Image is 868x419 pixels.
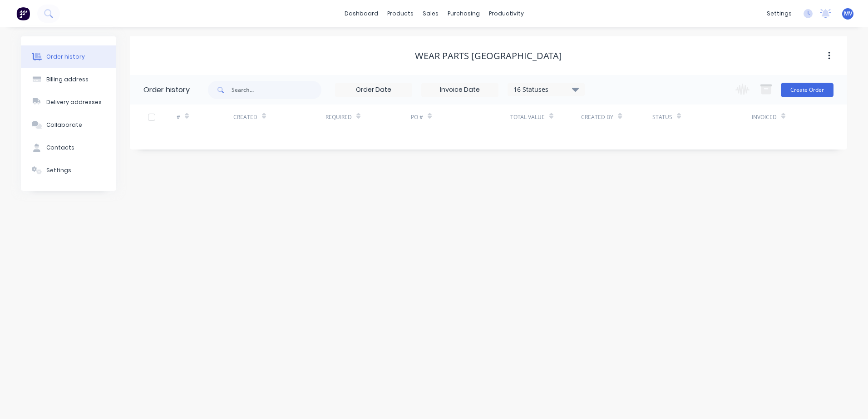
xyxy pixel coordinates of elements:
button: Create Order [781,83,833,97]
button: Collaborate [21,114,116,136]
button: Delivery addresses [21,91,116,114]
div: Created By [581,105,652,130]
div: Order history [143,85,190,95]
div: Status [652,113,672,121]
div: Order history [46,53,85,61]
input: Order Date [335,83,412,97]
div: Required [325,113,352,121]
div: # [177,113,180,121]
div: purchasing [443,7,484,20]
button: Order history [21,45,116,68]
div: Created [233,113,257,121]
div: Required [325,105,411,130]
div: productivity [484,7,528,20]
span: MV [844,10,852,18]
div: settings [762,7,796,20]
div: Invoiced [752,113,777,121]
div: Total Value [510,113,545,121]
div: Invoiced [752,105,809,130]
img: Factory [16,7,30,20]
input: Search... [232,81,321,99]
button: Settings [21,159,116,182]
a: dashboard [340,7,383,20]
button: Billing address [21,68,116,91]
div: Wear Parts [GEOGRAPHIC_DATA] [415,50,562,61]
div: 16 Statuses [508,85,584,95]
div: Created [233,105,325,130]
div: Settings [46,166,71,175]
div: Created By [581,113,613,121]
div: Contacts [46,144,74,152]
div: sales [418,7,443,20]
div: Delivery addresses [46,98,102,106]
div: Status [652,105,752,130]
div: Billing address [46,75,89,84]
button: Contacts [21,136,116,159]
div: PO # [411,113,423,121]
div: PO # [411,105,510,130]
div: Total Value [510,105,581,130]
input: Invoice Date [422,83,498,97]
div: Collaborate [46,121,82,129]
div: # [177,105,233,130]
div: products [383,7,418,20]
